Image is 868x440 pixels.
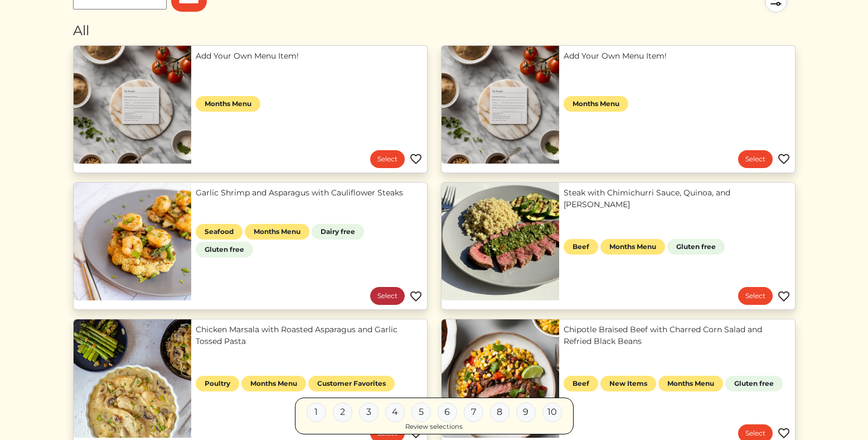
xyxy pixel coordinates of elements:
a: 1 2 3 4 5 6 7 8 9 10 Review selections [295,397,574,434]
a: Select [370,150,405,168]
img: Favorite menu item [777,290,791,303]
a: Select [738,287,773,305]
img: Favorite menu item [409,152,423,166]
a: Select [738,150,773,168]
a: Chicken Marsala with Roasted Asparagus and Garlic Tossed Pasta [196,324,423,347]
div: 3 [359,402,379,422]
a: Chipotle Braised Beef with Charred Corn Salad and Refried Black Beans [564,324,791,347]
div: All [73,21,796,41]
div: 9 [516,402,536,422]
img: Favorite menu item [409,290,423,303]
div: 1 [307,402,326,422]
div: 5 [411,402,431,422]
a: Add Your Own Menu Item! [564,50,791,62]
div: Review selections [405,422,463,432]
a: Steak with Chimichurri Sauce, Quinoa, and [PERSON_NAME] [564,187,791,211]
a: Garlic Shrimp and Asparagus with Cauliflower Steaks [196,187,423,199]
div: 6 [438,402,457,422]
a: Add Your Own Menu Item! [196,50,423,62]
div: 4 [385,402,405,422]
img: Favorite menu item [777,152,791,166]
a: Select [370,287,405,305]
div: 2 [333,402,352,422]
div: 8 [490,402,510,422]
div: 7 [464,402,483,422]
div: 10 [542,402,562,422]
